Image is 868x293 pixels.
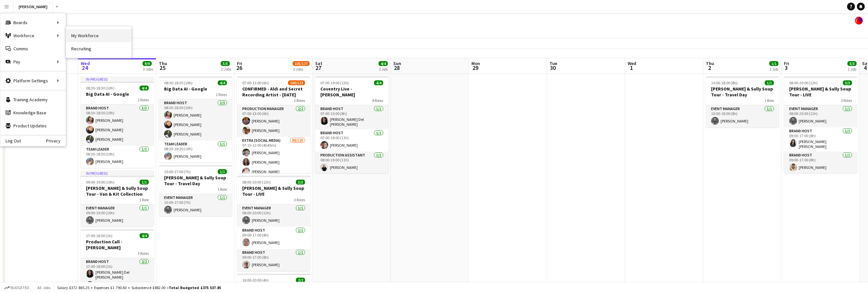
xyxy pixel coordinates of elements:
[784,86,857,98] h3: [PERSON_NAME] & Sully Soup Tour - LIVE
[711,80,738,85] span: 10:00-18:00 (8h)
[159,175,232,187] h3: [PERSON_NAME] & Sully Soup Tour - Travel Day
[236,64,242,72] span: 26
[0,119,66,132] a: Product Updates
[46,138,66,143] a: Privacy
[81,204,154,227] app-card-role: Event Manager1/109:00-19:00 (10h)[PERSON_NAME]
[293,61,310,66] span: 105/127
[237,60,242,66] span: Fri
[315,152,388,174] app-card-role: Production Assistant1/108:00-19:00 (11h)[PERSON_NAME]
[764,98,774,103] span: 1 Role
[784,76,857,173] div: 08:00-20:00 (12h)3/3[PERSON_NAME] & Sully Soup Tour - LIVE3 RolesEvent Manager1/108:00-20:00 (12h...
[784,105,857,127] app-card-role: Event Manager1/108:00-20:00 (12h)[PERSON_NAME]
[314,64,322,72] span: 27
[57,285,221,290] div: Salary £372 865.25 + Expenses £1 790.60 + Subsistence £882.00 =
[0,106,66,119] a: Knowledge Base
[217,187,227,192] span: 1 Role
[237,204,310,227] app-card-role: Event Manager1/108:00-20:00 (12h)[PERSON_NAME]
[374,80,383,85] span: 4/4
[783,64,789,72] span: 3
[393,60,401,66] span: Sun
[0,74,66,87] div: Platform Settings
[138,251,149,256] span: 3 Roles
[379,67,387,72] div: 1 Job
[471,60,480,66] span: Mon
[0,55,66,68] div: Pay
[218,169,227,174] span: 1/1
[143,61,152,66] span: 9/9
[765,80,774,85] span: 1/1
[139,197,149,202] span: 1 Role
[237,227,310,249] app-card-role: Brand Host1/109:00-17:00 (8h)[PERSON_NAME]
[159,60,167,66] span: Thu
[549,64,557,72] span: 30
[158,64,167,72] span: 25
[294,197,305,202] span: 3 Roles
[221,67,231,72] div: 2 Jobs
[86,233,112,238] span: 17:00-18:00 (1h)
[216,92,227,97] span: 2 Roles
[237,105,310,137] app-card-role: Production Manager2/207:00-13:00 (6h)[PERSON_NAME][PERSON_NAME]
[164,169,191,174] span: 10:00-17:00 (7h)
[81,258,154,292] app-card-role: Brand Host2/217:00-18:00 (1h)[PERSON_NAME] Del [PERSON_NAME][PERSON_NAME]
[81,105,154,146] app-card-role: Brand Host3/308:30-18:30 (10h)[PERSON_NAME][PERSON_NAME][PERSON_NAME]
[237,249,310,271] app-card-role: Brand Host1/109:00-17:00 (8h)[PERSON_NAME]
[159,194,232,216] app-card-role: Event Manager1/110:00-17:00 (7h)[PERSON_NAME]
[140,180,149,185] span: 1/1
[627,64,636,72] span: 1
[550,60,557,66] span: Tue
[705,64,714,72] span: 2
[81,146,154,168] app-card-role: Team Leader1/108:30-18:30 (10h)[PERSON_NAME]
[706,76,779,127] div: 10:00-18:00 (8h)1/1[PERSON_NAME] & Sully Soup Tour - Travel Day1 RoleEvent Manager1/110:00-18:00 ...
[159,99,232,140] app-card-role: Brand Host3/308:30-18:30 (10h)[PERSON_NAME][PERSON_NAME][PERSON_NAME]
[848,67,856,72] div: 1 Job
[784,127,857,152] app-card-role: Brand Host1/109:00-17:00 (8h)[PERSON_NAME] [PERSON_NAME] [PERSON_NAME]
[13,0,53,13] button: [PERSON_NAME]
[81,171,154,227] app-job-card: In progress09:00-19:00 (10h)1/1[PERSON_NAME] & Sully Soup Tour - Van & Kit Collection1 RoleEvent ...
[0,93,66,106] a: Training Academy
[237,86,310,98] h3: CONFIRMED - Aldi and Secret Recording Artist - [DATE]
[293,67,309,72] div: 3 Jobs
[86,180,114,185] span: 09:00-19:00 (10h)
[80,64,90,72] span: 24
[159,86,232,92] h3: Big Data AI - Google
[138,97,149,102] span: 2 Roles
[315,105,388,129] app-card-role: Brand Host1/107:00-15:00 (8h)[PERSON_NAME] Del [PERSON_NAME]
[0,29,66,42] div: Workforce
[81,76,154,168] app-job-card: In progress08:30-18:30 (10h)4/4Big Data AI - Google2 RolesBrand Host3/308:30-18:30 (10h)[PERSON_N...
[296,278,305,283] span: 2/2
[470,64,480,72] span: 29
[3,284,30,291] button: Budgeted
[140,233,149,238] span: 4/4
[140,86,149,90] span: 4/4
[143,67,153,72] div: 3 Jobs
[315,60,322,66] span: Sat
[372,98,383,103] span: 4 Roles
[159,76,232,163] app-job-card: 08:30-18:30 (10h)4/4Big Data AI - Google2 RolesBrand Host3/308:30-18:30 (10h)[PERSON_NAME][PERSON...
[242,278,269,283] span: 16:00-20:00 (4h)
[36,285,52,290] span: All jobs
[159,165,232,216] app-job-card: 10:00-17:00 (7h)1/1[PERSON_NAME] & Sully Soup Tour - Travel Day1 RoleEvent Manager1/110:00-17:00 ...
[81,91,154,97] h3: Big Data AI - Google
[237,185,310,197] h3: [PERSON_NAME] & Sully Soup Tour - LIVE
[81,76,154,82] div: In progress
[843,80,852,85] span: 3/3
[789,80,818,85] span: 08:00-20:00 (12h)
[237,176,310,271] app-job-card: 08:00-20:00 (12h)3/3[PERSON_NAME] & Sully Soup Tour - LIVE3 RolesEvent Manager1/108:00-20:00 (12h...
[169,285,221,290] span: Total Budgeted £375 537.85
[237,76,310,173] app-job-card: 07:00-13:00 (6h)100/122CONFIRMED - Aldi and Secret Recording Artist - [DATE]2 RolesProduction Man...
[242,180,271,185] span: 08:00-20:00 (12h)
[86,86,114,90] span: 08:30-18:30 (10h)
[784,152,857,174] app-card-role: Brand Host1/109:00-17:00 (8h)[PERSON_NAME]
[296,180,305,185] span: 3/3
[294,98,305,103] span: 2 Roles
[10,285,29,290] span: Budgeted
[315,76,388,173] app-job-card: 07:00-19:00 (12h)4/4Coventry Live - [PERSON_NAME]4 RolesBrand Host1/107:00-15:00 (8h)[PERSON_NAME...
[81,239,154,251] h3: Production Call - [PERSON_NAME]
